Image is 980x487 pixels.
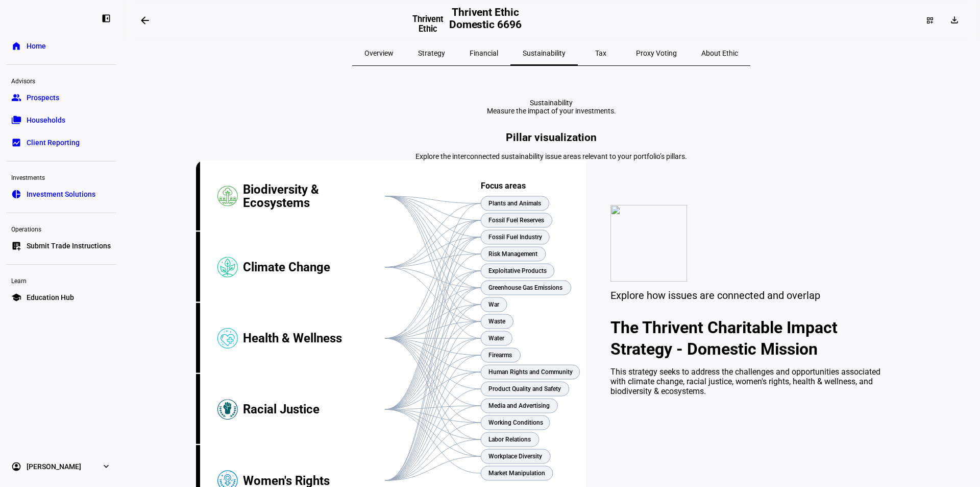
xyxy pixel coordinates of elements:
a: folder_copyHouseholds [6,110,116,130]
a: homeHome [6,36,116,56]
text: Fossil Fuel Reserves [488,217,544,224]
a: groupProspects [6,87,116,108]
eth-mat-symbol: group [11,92,21,103]
span: [PERSON_NAME] [27,461,81,472]
span: Overview [364,50,394,57]
div: Sustainability [487,99,616,107]
h2: Pillar visualization [196,131,906,144]
span: Strategy [418,50,445,57]
span: Submit Trade Instructions [27,241,111,251]
text: Risk Management [488,250,537,258]
eth-mat-symbol: expand_more [101,461,111,472]
text: Labor Relations [488,436,531,443]
text: Focus areas [481,181,526,191]
div: Climate Change [243,232,385,303]
text: War [488,301,500,308]
text: Fossil Fuel Industry [488,234,542,241]
a: pie_chartInvestment Solutions [6,184,116,204]
span: Prospects [27,92,59,103]
div: Measure the impact of your investments. [487,107,616,115]
span: Client Reporting [27,137,80,148]
span: Proxy Voting [636,50,677,57]
div: Learn [6,273,116,287]
text: Exploitative Products [488,267,547,274]
text: Market Manipulation [488,470,545,477]
text: Greenhouse Gas Emissions [488,284,562,291]
span: Tax [595,50,606,57]
span: Financial [470,50,498,57]
img: values.svg [610,205,687,282]
mat-icon: arrow_backwards [139,14,151,27]
div: Explore how issues are connected and overlap [610,289,882,302]
h2: Thrivent Ethic Domestic 6696 [444,6,527,35]
eth-mat-symbol: left_panel_close [101,13,111,24]
text: Product Quality and Safety [488,385,561,392]
eth-mat-symbol: account_circle [11,461,21,472]
text: Working Conditions [488,419,543,426]
span: Education Hub [27,292,74,303]
div: Explore the interconnected sustainability issue areas relevant to your portfolio’s pillars. [196,152,906,160]
div: Investments [6,170,116,184]
text: Plants and Animals [488,200,541,207]
span: About Ethic [701,50,738,57]
div: Biodiversity & Ecosystems [243,160,385,231]
span: Home [27,41,46,51]
a: bid_landscapeClient Reporting [6,132,116,153]
eth-mat-symbol: folder_copy [11,115,21,125]
text: Water [488,335,505,342]
eth-mat-symbol: pie_chart [11,189,21,199]
h2: The Thrivent Charitable Impact Strategy - Domestic Mission [610,317,882,360]
div: Operations [6,221,116,236]
eth-mat-symbol: school [11,292,21,303]
div: Advisors [6,73,116,87]
span: Households [27,115,65,125]
span: Sustainability [523,50,566,57]
text: Media and Advertising [488,402,550,409]
div: This strategy seeks to address the challenges and opportunities associated with climate change, r... [610,367,882,396]
text: Firearms [488,352,512,359]
span: Investment Solutions [27,189,95,199]
text: Waste [488,318,506,325]
eth-report-page-title: Sustainability [196,99,906,115]
mat-icon: download [949,15,960,25]
eth-mat-symbol: list_alt_add [11,241,21,251]
text: Human Rights and Community [488,368,573,376]
mat-icon: dashboard_customize [926,16,934,25]
text: Workplace Diversity [488,453,542,460]
div: Health & Wellness [243,303,385,374]
h3: Thrivent Ethic [412,14,444,34]
eth-mat-symbol: home [11,41,21,51]
eth-mat-symbol: bid_landscape [11,137,21,148]
div: Racial Justice [243,374,385,445]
